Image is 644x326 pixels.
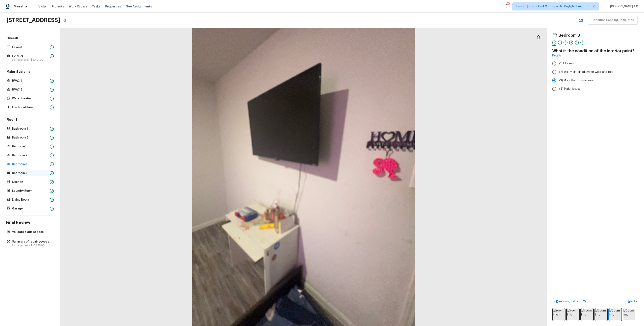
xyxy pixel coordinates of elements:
[559,61,575,66] span: (1) Like new
[12,45,48,49] p: Layout
[12,189,48,193] p: Laundry Room
[558,41,562,45] div: 2
[552,41,556,45] div: 1
[6,220,55,225] h4: Final Review
[581,309,593,320] img: room img
[507,2,509,6] div: 652
[558,33,580,38] h4: Bedroom 3
[559,70,613,74] span: (2) Well maintained, minor wear and tear
[69,4,87,8] span: Work Orders
[12,58,48,61] p: Est. repair cost -
[12,136,48,140] p: Bathroom 2
[595,309,607,320] img: room img
[12,230,52,234] p: Validate & add scopes
[6,17,60,24] h2: [STREET_ADDRESS]
[552,298,587,305] button: <Previous(Bedroom 2)
[6,70,55,75] h5: Major Systems
[12,162,48,166] p: Bedroom 3
[31,59,43,61] span: $2,401.00
[626,298,639,305] button: Next>
[92,5,100,8] span: Tasks
[567,309,579,320] img: room img
[14,4,27,8] span: Maestro
[31,244,45,247] span: $10,278.00
[628,299,636,303] p: Next
[12,145,48,149] p: Bedroom 1
[38,4,47,8] span: Visits
[575,41,579,45] div: 5
[12,97,48,101] p: Water Heater
[12,105,48,109] p: Electrical Panel
[552,48,639,54] h4: What is the condition of the interior paint?
[105,4,121,8] span: Properties
[12,207,48,211] p: Garage
[553,309,565,320] img: room img
[12,153,48,157] p: Bedroom 2
[580,41,584,45] div: 6
[12,180,48,184] p: Kitchen
[6,118,55,123] h5: Floor 1
[559,78,594,82] span: (3) More than normal wear
[12,171,48,175] p: Bedroom 4
[623,309,635,320] img: room img
[569,41,573,45] div: 4
[62,18,67,23] button: Copy Address
[12,198,48,202] p: Living Room
[12,54,48,58] p: Exterior
[569,300,586,303] span: ( Bedroom 2 )
[52,4,64,8] span: Projects
[12,127,48,131] p: Bathroom 1
[12,79,48,83] p: HVAC 1
[563,41,568,45] div: 3
[609,309,621,320] img: room img
[126,4,152,8] span: Geo Assignments
[555,299,586,303] p: Previous
[12,244,52,247] p: Est. repair cost -
[559,87,580,91] span: (4) Major issues
[516,4,590,8] span: Tamp[…]3:59:59 Gmt 0700 (pacific Daylight Time) + 61
[12,240,52,244] p: Summary of repair scopes
[552,54,561,58] a: Details
[609,4,638,8] span: [PERSON_NAME] A P
[6,36,55,41] h5: Overall
[12,88,48,92] p: HVAC 2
